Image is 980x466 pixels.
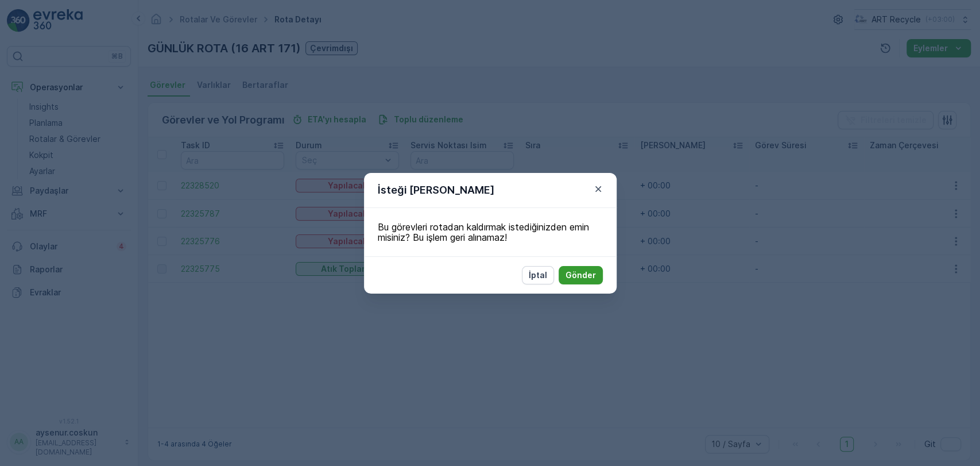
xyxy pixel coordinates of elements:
[559,266,603,284] button: Gönder
[364,208,617,256] div: Bu görevleri rotadan kaldırmak istediğinizden emin misiniz? Bu işlem geri alınamaz!
[529,269,547,281] p: İptal
[378,182,494,198] p: İsteği [PERSON_NAME]
[565,269,596,281] p: Gönder
[522,266,554,284] button: İptal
